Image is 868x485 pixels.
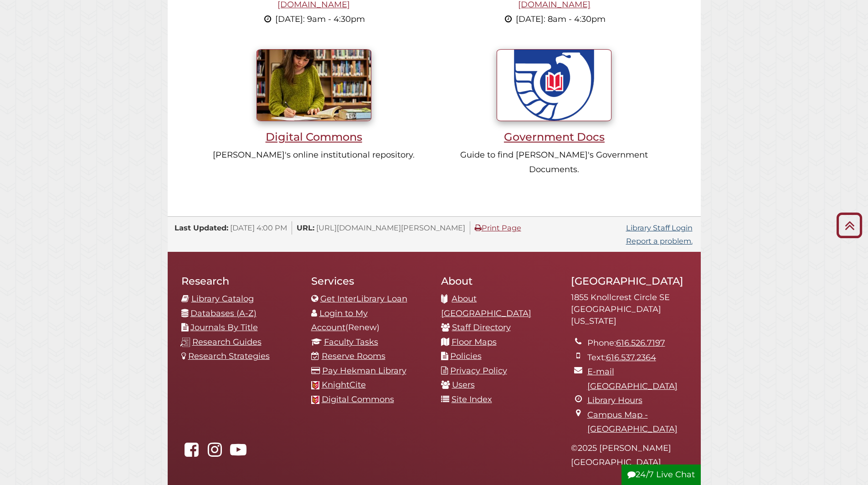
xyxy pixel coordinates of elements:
[205,448,226,458] a: hekmanlibrary on Instagram
[587,351,687,365] li: Text:
[452,130,657,143] h3: Government Docs
[322,380,366,390] a: KnightCite
[180,337,190,347] img: research-guides-icon-white_37x37.png
[516,14,606,24] span: [DATE]: 8am - 4:30pm
[450,351,482,361] a: Policies
[571,292,687,327] address: 1855 Knollcrest Circle SE [GEOGRAPHIC_DATA][US_STATE]
[211,148,417,163] p: [PERSON_NAME]'s online institutional repository.
[311,275,427,287] h2: Services
[452,80,657,143] a: Government Docs
[616,338,665,348] a: 616.526.7197
[257,49,371,121] img: Student writing inside library
[441,294,531,318] a: About [GEOGRAPHIC_DATA]
[311,396,319,404] img: Calvin favicon logo
[452,322,511,332] a: Staff Directory
[587,410,678,434] a: Campus Map - [GEOGRAPHIC_DATA]
[230,223,287,232] span: [DATE] 4:00 PM
[190,308,257,318] a: Databases (A-Z)
[475,223,521,232] a: Print Page
[324,337,378,347] a: Faculty Tasks
[452,337,497,347] a: Floor Maps
[311,381,319,389] img: Calvin favicon logo
[322,366,406,376] a: Pay Hekman Library
[228,448,249,458] a: Hekman Library on YouTube
[441,275,557,287] h2: About
[311,306,427,335] li: (Renew)
[571,275,687,287] h2: [GEOGRAPHIC_DATA]
[181,448,202,458] a: Hekman Library on Facebook
[452,148,657,177] p: Guide to find [PERSON_NAME]'s Government Documents.
[452,380,475,390] a: Users
[587,336,687,351] li: Phone:
[571,441,687,470] p: © 2025 [PERSON_NAME][GEOGRAPHIC_DATA]
[188,351,270,361] a: Research Strategies
[587,395,642,405] a: Library Hours
[190,322,258,332] a: Journals By Title
[297,223,314,232] span: URL:
[475,224,482,231] i: Print Page
[497,49,611,121] img: U.S. Government Documents seal
[316,223,465,232] span: [URL][DOMAIN_NAME][PERSON_NAME]
[626,223,693,232] a: Library Staff Login
[192,337,262,347] a: Research Guides
[175,223,228,232] span: Last Updated:
[587,367,678,391] a: E-mail [GEOGRAPHIC_DATA]
[191,294,254,304] a: Library Catalog
[320,294,407,304] a: Get InterLibrary Loan
[322,351,385,361] a: Reserve Rooms
[450,366,507,376] a: Privacy Policy
[833,218,866,233] a: Back to Top
[181,275,298,287] h2: Research
[626,236,693,245] a: Report a problem.
[211,130,417,143] h3: Digital Commons
[322,394,394,404] a: Digital Commons
[311,308,368,333] a: Login to My Account
[211,80,417,143] a: Digital Commons
[275,14,365,24] span: [DATE]: 9am - 4:30pm
[452,394,492,404] a: Site Index
[606,352,656,362] a: 616.537.2364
